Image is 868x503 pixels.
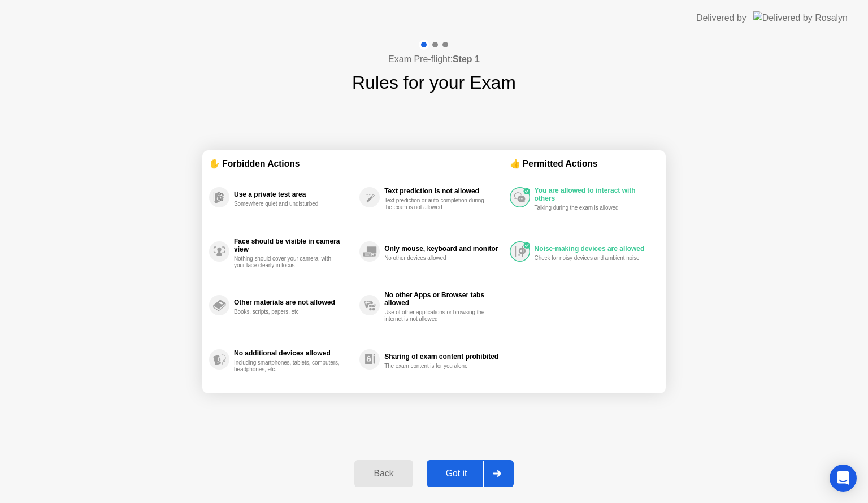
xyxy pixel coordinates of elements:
div: Open Intercom Messenger [830,465,857,492]
div: Delivered by [696,11,747,25]
div: Face should be visible in camera view [234,237,354,253]
div: 👍 Permitted Actions [510,157,659,170]
h1: Rules for your Exam [352,69,516,96]
div: Text prediction is not allowed [384,187,504,195]
b: Step 1 [453,54,480,64]
div: Sharing of exam content prohibited [384,353,504,361]
div: You are allowed to interact with others [535,187,653,202]
div: Noise-making devices are allowed [535,245,653,253]
div: Books, scripts, papers, etc [234,309,341,315]
div: Somewhere quiet and undisturbed [234,201,341,207]
div: Other materials are not allowed [234,298,354,306]
div: The exam content is for you alone [384,363,491,370]
h4: Exam Pre-flight: [388,53,480,66]
div: Use a private test area [234,190,354,198]
div: Talking during the exam is allowed [535,205,641,211]
div: Including smartphones, tablets, computers, headphones, etc. [234,359,341,373]
div: Nothing should cover your camera, with your face clearly in focus [234,255,341,269]
div: No additional devices allowed [234,349,354,357]
div: No other Apps or Browser tabs allowed [384,291,504,307]
div: ✋ Forbidden Actions [209,157,510,170]
button: Got it [427,460,514,487]
img: Delivered by Rosalyn [753,11,848,24]
div: No other devices allowed [384,255,491,262]
div: Got it [430,469,483,479]
div: Check for noisy devices and ambient noise [535,255,641,262]
div: Use of other applications or browsing the internet is not allowed [384,309,491,323]
button: Back [354,460,413,487]
div: Back [358,469,409,479]
div: Only mouse, keyboard and monitor [384,245,504,253]
div: Text prediction or auto-completion during the exam is not allowed [384,197,491,211]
